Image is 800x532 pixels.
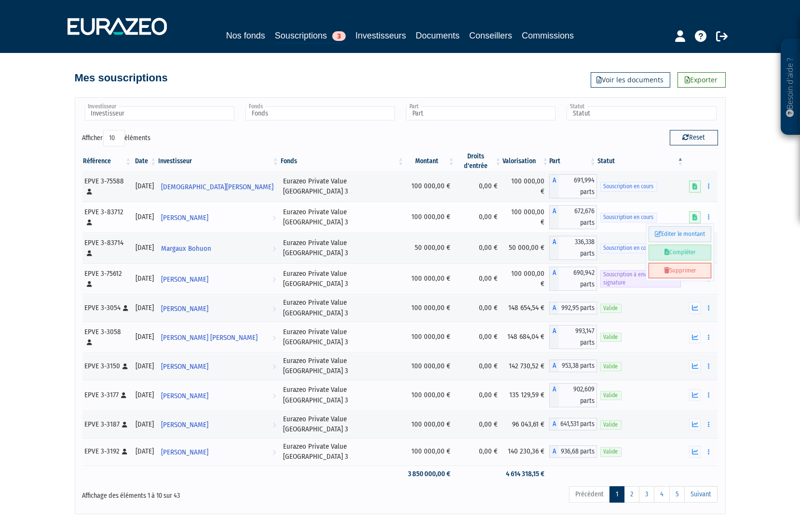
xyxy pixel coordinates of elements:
[161,271,208,288] span: [PERSON_NAME]
[600,213,657,222] span: Souscription en cours
[283,441,401,462] div: Eurazeo Private Value [GEOGRAPHIC_DATA] 3
[87,339,93,345] i: [Français] Personne physique
[85,361,129,371] div: EPVE 3-3150
[82,130,151,146] label: Afficher éléments
[669,486,685,503] a: 5
[597,152,685,171] th: Statut : activer pour trier la colonne par ordre d&eacute;croissant
[136,303,154,313] div: [DATE]
[549,360,559,372] span: A
[559,325,597,349] span: 993,147 parts
[600,391,622,400] span: Valide
[82,152,133,171] th: Référence : activer pour trier la colonne par ordre croissant
[85,303,129,313] div: EPVE 3-3054
[502,380,550,411] td: 135 129,59 €
[85,419,129,429] div: EPVE 3-3187
[122,449,128,454] i: [Français] Personne physique
[455,294,502,322] td: 0,00 €
[549,236,597,260] div: A - Eurazeo Private Value Europe 3
[161,240,211,258] span: Margaux Bohuon
[405,152,455,171] th: Montant: activer pour trier la colonne par ordre croissant
[549,302,597,314] div: A - Eurazeo Private Value Europe 3
[85,327,129,348] div: EPVE 3-3058
[549,418,597,430] div: A - Eurazeo Private Value Europe 3
[283,414,401,435] div: Eurazeo Private Value [GEOGRAPHIC_DATA] 3
[283,269,401,289] div: Eurazeo Private Value [GEOGRAPHIC_DATA] 3
[549,205,597,229] div: A - Eurazeo Private Value Europe 3
[416,29,460,42] a: Documents
[136,273,154,284] div: [DATE]
[405,380,455,411] td: 100 000,00 €
[136,390,154,400] div: [DATE]
[502,171,550,202] td: 100 000,00 €
[85,176,129,197] div: EPVE 3-75588
[136,243,154,253] div: [DATE]
[469,29,512,42] a: Conseillers
[405,466,455,482] td: 3 850 000,00 €
[157,208,280,227] a: [PERSON_NAME]
[549,325,559,349] span: A
[549,174,559,198] span: A
[136,446,154,456] div: [DATE]
[87,189,93,195] i: [Français] Personne physique
[87,220,93,225] i: [Français] Personne physique
[559,267,597,291] span: 690,942 parts
[405,352,455,380] td: 100 000,00 €
[136,419,154,429] div: [DATE]
[283,327,401,348] div: Eurazeo Private Value [GEOGRAPHIC_DATA] 3
[600,244,657,253] span: Souscription en cours
[600,420,622,429] span: Valide
[559,302,597,314] span: 992,95 parts
[157,356,280,376] a: [PERSON_NAME]
[136,181,154,191] div: [DATE]
[455,438,502,466] td: 0,00 €
[600,362,622,371] span: Valide
[82,485,339,501] div: Affichage des éléments 1 à 10 sur 43
[272,196,276,214] i: Voir l'investisseur
[455,263,502,294] td: 0,00 €
[502,263,550,294] td: 100 000,00 €
[272,209,276,227] i: Voir l'investisseur
[649,263,711,279] a: Supprimer
[549,267,559,291] span: A
[549,445,559,458] span: A
[283,238,401,259] div: Eurazeo Private Value [GEOGRAPHIC_DATA] 3
[272,300,276,318] i: Voir l'investisseur
[405,411,455,438] td: 100 000,00 €
[549,383,597,407] div: A - Eurazeo Private Value Europe 3
[549,174,597,198] div: A - Eurazeo Private Value Europe 3
[136,361,154,371] div: [DATE]
[600,304,622,313] span: Valide
[522,29,574,42] a: Commissions
[455,152,502,171] th: Droits d'entrée: activer pour trier la colonne par ordre croissant
[272,329,276,347] i: Voir l'investisseur
[283,385,401,405] div: Eurazeo Private Value [GEOGRAPHIC_DATA] 3
[123,305,129,311] i: [Français] Personne physique
[502,233,550,263] td: 50 000,00 €
[161,329,258,347] span: [PERSON_NAME] [PERSON_NAME]
[684,486,718,503] a: Suivant
[559,205,597,229] span: 672,676 parts
[649,245,711,260] a: Compléter
[559,174,597,198] span: 691,994 parts
[85,446,129,456] div: EPVE 3-3192
[502,352,550,380] td: 142 730,52 €
[405,171,455,202] td: 100 000,00 €
[502,438,550,466] td: 140 230,36 €
[136,332,154,342] div: [DATE]
[157,386,280,405] a: [PERSON_NAME]
[549,418,559,430] span: A
[280,152,405,171] th: Fonds: activer pour trier la colonne par ordre croissant
[85,238,129,259] div: EPVE 3-83714
[161,209,208,227] span: [PERSON_NAME]
[272,387,276,405] i: Voir l'investisseur
[157,238,280,258] a: Margaux Bohuon
[157,269,280,288] a: [PERSON_NAME]
[157,327,280,347] a: [PERSON_NAME] [PERSON_NAME]
[785,44,796,130] p: Besoin d'aide ?
[639,486,654,503] a: 3
[549,383,559,407] span: A
[654,486,670,503] a: 4
[272,271,276,288] i: Voir l'investisseur
[161,443,208,461] span: [PERSON_NAME]
[283,356,401,376] div: Eurazeo Private Value [GEOGRAPHIC_DATA] 3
